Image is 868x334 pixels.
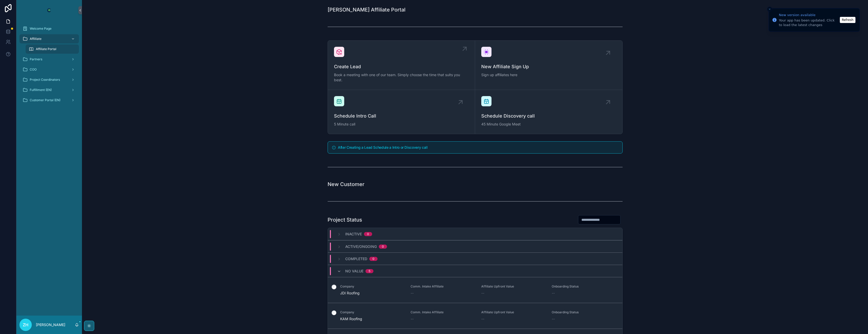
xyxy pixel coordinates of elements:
span: Sign up affiliates here [481,72,616,77]
span: KAM Roofing [340,316,405,321]
span: Comm. Intake Affiliate [411,310,475,314]
a: Customer Portal (EN) [19,96,79,105]
span: Onboarding Status [552,310,616,314]
span: Partners [30,57,42,61]
span: -- [481,316,484,321]
span: -- [411,291,414,296]
a: Schedule Intro Call5 Minute call [328,90,475,134]
span: Affiliate Upfront Value [481,310,546,314]
h1: [PERSON_NAME] Affiliate Portal [328,6,405,13]
div: 0 [367,232,369,236]
div: New version available [779,13,838,18]
a: Schedule Discovery call45 Minute Google Meet [475,90,622,134]
span: -- [552,291,555,296]
h5: After Creating a Lead Schedule a Intro or Discovery call [338,146,618,149]
a: CompanyKAM RoofingComm. Intake Affiliate--Affiliate Upfront Value--Onboarding Status-- [328,303,622,329]
a: Project Coordinators [19,75,79,84]
div: 0 [382,245,384,249]
span: -- [481,291,484,296]
span: Affiliate Upfront Value [481,284,546,289]
span: Company [340,284,405,289]
span: Affiliate Portal [36,47,56,51]
span: Create Lead [334,63,469,70]
a: Welcome Page [19,24,79,33]
span: Active/Ongoing [345,244,377,249]
span: Project Coordinators [30,78,60,82]
span: Book a meeting with one of our team. Simply choose the time that suits you best. [334,72,469,83]
span: Inactive [345,232,362,237]
a: Create LeadBook a meeting with one of our team. Simply choose the time that suits you best. [328,41,475,90]
span: New Affiliate Sign Up [481,63,616,70]
span: Customer Portal (EN) [30,98,60,102]
div: scrollable content [16,20,82,111]
span: JDI Roofing [340,291,405,296]
div: 0 [372,257,374,261]
span: Schedule Discovery call [481,112,616,120]
span: ZH [23,322,28,328]
a: Fulfillment (EN) [19,85,79,95]
span: Schedule Intro Call [334,112,469,120]
h1: Project Status [328,216,362,223]
h1: New Customer [328,181,364,188]
span: Affilliate [30,37,41,41]
a: Partners [19,55,79,64]
span: -- [411,316,414,321]
span: Comm. Intake Affiliate [411,284,475,289]
a: COO [19,65,79,74]
span: 45 Minute Google Meet [481,122,616,127]
span: Onboarding Status [552,284,616,289]
img: App logo [45,6,53,14]
button: Refresh [840,17,855,23]
button: Close toast [767,7,772,12]
span: No value [345,269,363,274]
span: Welcome Page [30,27,51,31]
a: CompanyJDI RoofingComm. Intake Affiliate--Affiliate Upfront Value--Onboarding Status-- [328,277,622,303]
a: Affilliate [19,34,79,43]
span: Completed [345,256,367,261]
span: 5 Minute call [334,122,469,127]
div: 5 [369,269,370,273]
p: [PERSON_NAME] [36,322,65,327]
span: Company [340,310,405,314]
div: Your app has been updated. Click to load the latest changes [779,18,838,27]
a: New Affiliate Sign UpSign up affiliates here [475,41,622,90]
span: COO [30,67,37,72]
a: Affiliate Portal [26,44,79,54]
span: -- [552,316,555,321]
span: Fulfillment (EN) [30,88,52,92]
